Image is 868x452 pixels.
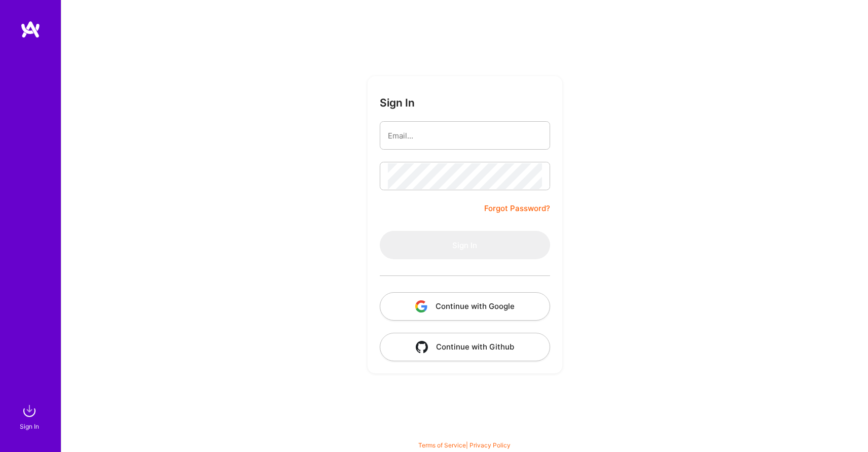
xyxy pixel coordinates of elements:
img: sign in [19,401,40,421]
button: Continue with Github [380,333,550,361]
a: Privacy Policy [469,441,511,449]
div: © 2025 ATeams Inc., All rights reserved. [61,422,868,447]
img: icon [416,341,428,353]
h3: Sign In [380,96,415,109]
input: Email... [388,123,542,149]
a: sign inSign In [21,401,40,432]
span: | [418,441,511,449]
a: Forgot Password? [484,202,550,215]
img: icon [415,300,427,312]
button: Sign In [380,231,550,259]
img: logo [20,20,41,39]
a: Terms of Service [418,441,466,449]
div: Sign In [20,421,39,432]
button: Continue with Google [380,292,550,321]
